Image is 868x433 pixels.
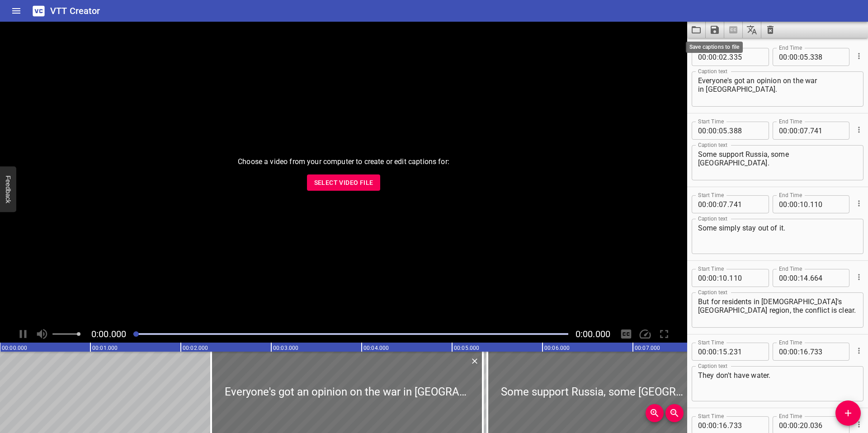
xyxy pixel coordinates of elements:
input: 00 [708,122,717,140]
div: Cue Options [853,265,863,289]
span: : [707,269,708,287]
span: : [717,48,719,66]
div: Cue Options [853,44,863,68]
text: 00:06.000 [544,345,570,351]
button: Clear captions [761,22,779,38]
input: 14 [800,269,808,287]
input: 00 [779,269,788,287]
input: 00 [698,122,707,140]
button: Translate captions [743,22,761,38]
svg: Translate captions [746,24,757,35]
span: : [798,48,800,66]
div: Toggle Full Screen [656,325,673,343]
button: Add Cue [835,400,861,426]
input: 10 [719,269,727,287]
input: 741 [729,195,762,213]
text: 00:07.000 [635,345,660,351]
span: . [727,343,729,361]
input: 338 [810,48,843,66]
span: : [788,269,789,287]
button: Cue Options [853,419,865,430]
h6: VTT Creator [50,4,100,18]
input: 07 [800,122,808,140]
input: 00 [789,343,798,361]
button: Select Video File [307,174,381,191]
textarea: To enrich screen reader interactions, please activate Accessibility in Grammarly extension settings [698,76,857,102]
button: Cue Options [853,124,865,136]
input: 07 [719,195,727,213]
span: : [798,343,800,361]
input: 00 [779,122,788,140]
text: 00:02.000 [183,345,208,351]
input: 231 [729,343,762,361]
span: : [707,195,708,213]
button: Delete [469,355,481,367]
input: 110 [729,269,762,287]
button: Cue Options [853,345,865,357]
input: 02 [719,48,727,66]
div: Delete Cue [469,355,479,367]
span: Select Video File [314,177,373,188]
div: Playback Speed [637,325,654,343]
span: . [808,343,810,361]
input: 05 [719,122,727,140]
button: Load captions from file [687,22,706,38]
span: : [717,195,719,213]
input: 00 [789,48,798,66]
span: Current Time [91,329,126,339]
span: . [727,122,729,140]
input: 110 [810,195,843,213]
span: : [788,343,789,361]
span: : [798,195,800,213]
span: : [798,122,800,140]
text: 00:01.000 [92,345,118,351]
button: Delete [686,355,698,367]
button: Save captions to file [706,22,724,38]
div: Cue Options [853,118,863,141]
input: 00 [698,269,707,287]
span: . [808,195,810,213]
svg: Clear captions [765,24,776,35]
span: : [788,48,789,66]
textarea: To enrich screen reader interactions, please activate Accessibility in Grammarly extension settings [698,224,857,249]
input: 00 [789,195,798,213]
input: 00 [779,195,788,213]
span: : [717,269,719,287]
input: 00 [708,343,717,361]
text: 00:00.000 [2,345,27,351]
text: 00:04.000 [363,345,389,351]
input: 00 [789,122,798,140]
input: 00 [698,195,707,213]
input: 00 [779,343,788,361]
textarea: To enrich screen reader interactions, please activate Accessibility in Grammarly extension settings [698,150,857,176]
input: 733 [810,343,843,361]
input: 00 [708,269,717,287]
input: 00 [698,343,707,361]
span: : [717,343,719,361]
button: Cue Options [853,50,865,62]
input: 00 [789,269,798,287]
div: Cue Options [853,192,863,215]
span: : [707,343,708,361]
input: 741 [810,122,843,140]
span: : [788,195,789,213]
input: 16 [800,343,808,361]
button: Zoom Out [665,404,684,422]
textarea: To enrich screen reader interactions, please activate Accessibility in Grammarly extension settings [698,297,857,323]
text: 00:03.000 [273,345,298,351]
textarea: To enrich screen reader interactions, please activate Accessibility in Grammarly extension settings [698,371,857,397]
span: 0:00.000 [576,329,610,339]
span: . [808,48,810,66]
span: . [808,269,810,287]
text: 00:05.000 [454,345,479,351]
div: Play progress [133,333,568,335]
button: Zoom In [646,404,664,422]
button: Cue Options [853,271,865,283]
span: . [727,195,729,213]
input: 15 [719,343,727,361]
span: . [727,269,729,287]
div: Cue Options [853,339,863,362]
span: : [717,122,719,140]
input: 00 [708,195,717,213]
input: 664 [810,269,843,287]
